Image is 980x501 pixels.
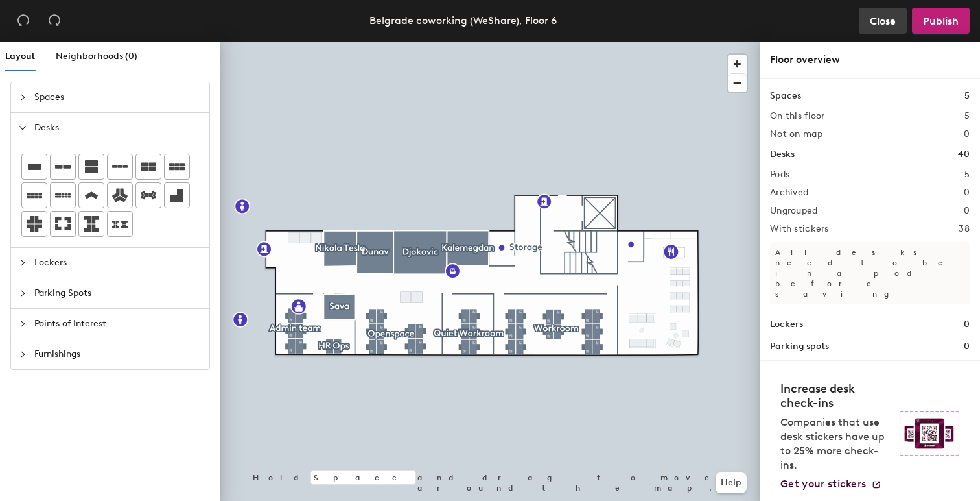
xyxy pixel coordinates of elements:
[770,188,808,198] h2: Archived
[716,472,747,493] button: Help
[10,8,36,34] button: Undo (⌘ + Z)
[964,111,970,121] h2: 5
[964,169,970,180] h2: 5
[770,147,795,162] h1: Desks
[770,339,829,354] h1: Parking spots
[19,259,27,267] span: collapsed
[41,8,67,34] button: Redo (⌘ + ⇧ + Z)
[964,89,970,103] h1: 5
[900,411,959,456] img: Sticker logo
[34,339,202,369] span: Furnishings
[870,15,896,27] span: Close
[770,317,803,332] h1: Lockers
[780,382,892,410] h4: Increase desk check-ins
[770,129,822,140] h2: Not on map
[964,206,970,216] h2: 0
[964,317,970,332] h1: 0
[19,93,27,101] span: collapsed
[19,320,27,328] span: collapsed
[770,224,829,234] h2: With stickers
[923,15,959,27] span: Publish
[770,206,818,216] h2: Ungrouped
[770,169,789,180] h2: Pods
[34,248,202,278] span: Lockers
[5,51,35,62] span: Layout
[19,124,27,132] span: expanded
[964,129,970,140] h2: 0
[780,415,892,472] p: Companies that use desk stickers have up to 25% more check-ins.
[770,52,970,67] div: Floor overview
[912,8,970,34] button: Publish
[964,339,970,354] h1: 0
[959,224,970,234] h2: 38
[770,89,801,103] h1: Spaces
[34,278,202,308] span: Parking Spots
[780,478,866,490] span: Get your stickers
[780,478,881,491] a: Get your stickers
[964,188,970,198] h2: 0
[34,82,202,112] span: Spaces
[19,289,27,297] span: collapsed
[369,12,557,29] div: Belgrade coworking (WeShare), Floor 6
[34,113,202,143] span: Desks
[19,350,27,358] span: collapsed
[770,242,970,304] p: All desks need to be in a pod before saving
[859,8,907,34] button: Close
[34,309,202,339] span: Points of Interest
[56,51,137,62] span: Neighborhoods (0)
[958,147,970,162] h1: 40
[770,111,825,121] h2: On this floor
